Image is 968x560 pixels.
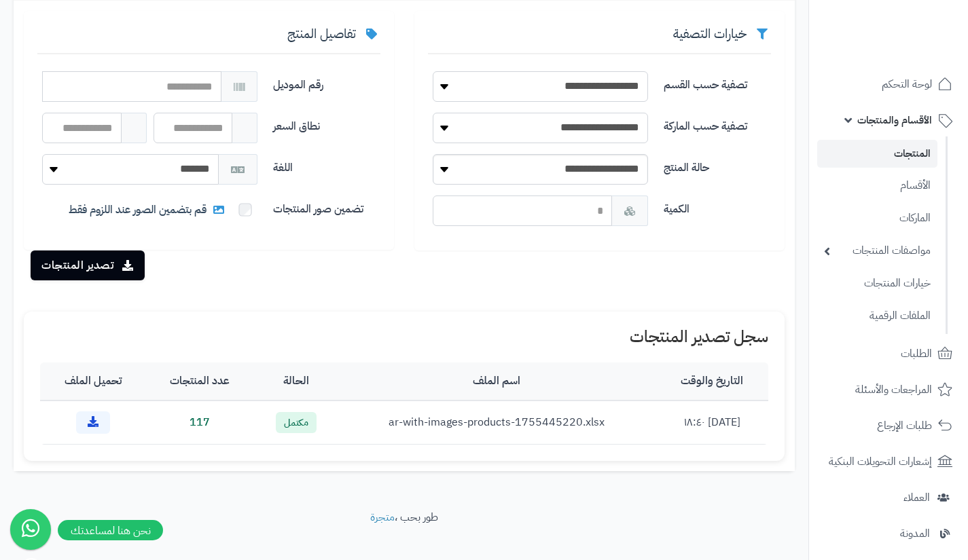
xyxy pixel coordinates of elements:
span: خيارات التصفية [673,24,747,43]
span: الأقسام والمنتجات [857,111,932,130]
span: طلبات الإرجاع [877,416,932,435]
a: الملفات الرقمية [817,301,937,331]
a: المدونة [817,517,960,550]
a: متجرة [370,509,395,525]
a: مواصفات المنتجات [817,236,937,265]
th: الحالة [254,362,338,400]
span: المدونة [900,524,930,543]
span: الطلبات [901,344,932,363]
span: العملاء [903,488,930,507]
td: [DATE] ١٨:٤٠ [656,400,768,445]
td: ar-with-images-products-1755445220.xlsx [338,400,656,445]
span: إشعارات التحويلات البنكية [829,452,932,471]
th: التاريخ والوقت [656,362,768,400]
a: لوحة التحكم [817,68,960,100]
label: تصفية حسب الماركة [658,113,776,134]
label: حالة المنتج [658,154,776,176]
label: تضمين صور المنتجات [268,195,386,217]
td: 117 [145,400,254,445]
label: اللغة [268,154,386,176]
span: المراجعات والأسئلة [855,380,932,399]
label: الكمية [658,195,776,217]
span: قم بتضمين الصور عند اللزوم فقط [69,202,228,218]
th: عدد المنتجات [145,362,254,400]
a: الطلبات [817,337,960,370]
a: الماركات [817,204,937,233]
a: إشعارات التحويلات البنكية [817,445,960,478]
a: المنتجات [817,140,937,168]
a: الأقسام [817,171,937,200]
a: المراجعات والأسئلة [817,373,960,406]
label: نطاق السعر [268,113,386,134]
label: تصفية حسب القسم [658,71,776,93]
h1: سجل تصدير المنتجات [40,328,768,346]
a: خيارات المنتجات [817,269,937,298]
span: تفاصيل المنتج [287,24,356,43]
button: تصدير المنتجات [31,250,145,280]
span: مكتمل [276,412,317,434]
th: تحميل الملف [40,362,145,400]
a: طلبات الإرجاع [817,409,960,442]
label: رقم الموديل [268,71,386,93]
a: العملاء [817,481,960,514]
input: قم بتضمين الصور عند اللزوم فقط [239,204,252,217]
span: لوحة التحكم [882,75,932,94]
th: اسم الملف [338,362,656,400]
